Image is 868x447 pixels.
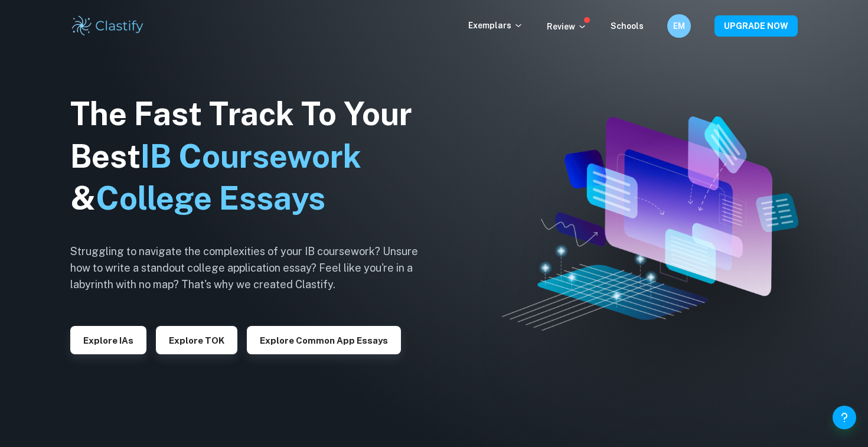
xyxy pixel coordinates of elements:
[673,19,686,32] h6: EM
[70,243,436,293] h6: Struggling to navigate the complexities of your IB coursework? Unsure how to write a standout col...
[70,93,436,220] h1: The Fast Track To Your Best &
[247,326,401,354] button: Explore Common App essays
[141,138,361,175] span: IB Coursework
[502,116,799,331] img: Clastify hero
[714,15,798,37] button: UPGRADE NOW
[611,21,644,31] a: Schools
[833,406,856,429] button: Help and Feedback
[96,180,325,217] span: College Essays
[667,14,691,38] button: EM
[247,334,401,345] a: Explore Common App essays
[70,334,146,345] a: Explore IAs
[156,334,237,345] a: Explore TOK
[156,326,237,354] button: Explore TOK
[468,19,523,32] p: Exemplars
[70,14,145,38] img: Clastify logo
[547,20,587,33] p: Review
[70,326,146,354] button: Explore IAs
